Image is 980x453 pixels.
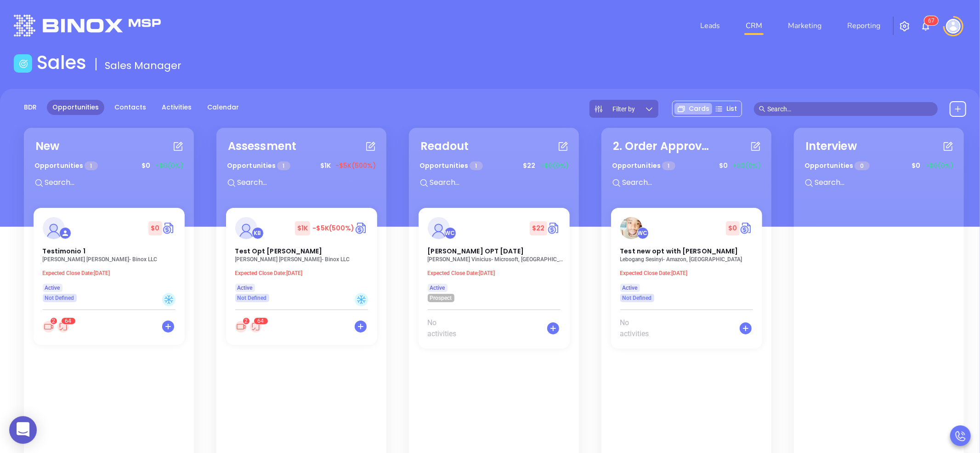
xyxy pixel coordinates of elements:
a: profileWalter Contreras$0Circle dollarTest new opt with [PERSON_NAME]Lebogang Sesinyi- Amazon, [G... [611,208,762,302]
p: Expected Close Date: [DATE] [428,270,566,276]
sup: 2 [51,318,57,324]
span: Active [45,283,60,293]
p: Expected Close Date: [DATE] [235,270,373,276]
h1: Sales [37,52,86,74]
span: $ 0 [139,159,153,173]
div: List [712,103,740,115]
sup: 64 [62,318,75,324]
div: Interview [805,138,857,155]
a: Reporting [844,17,884,35]
span: search [759,106,765,112]
span: -$5K (500%) [312,224,354,233]
span: +$0 (0%) [155,161,183,171]
span: 1 [470,161,482,170]
div: Walter Contreras [444,227,456,239]
a: Activities [156,100,197,115]
div: Kevin Barrientos [252,227,264,239]
a: Opportunities [47,100,104,115]
p: David Romero - Binox LLC [235,256,373,263]
div: Cards [674,103,712,115]
span: 4 [261,318,264,324]
div: Assessment [228,138,296,155]
a: Contacts [109,100,152,115]
a: Calendar [202,100,244,115]
span: -$5K (500%) [335,161,376,171]
a: profile $0Circle dollarTestimonio 1[PERSON_NAME] [PERSON_NAME]- Binox LLCExpected Close Date:[DAT... [34,208,185,302]
span: Sales Manager [105,58,181,73]
p: David Romero - Binox LLC [43,256,181,263]
sup: 2 [243,318,249,324]
div: Walter Contreras [637,227,649,239]
div: New [35,138,59,155]
img: iconSetting [899,21,910,32]
sup: 64 [254,318,268,324]
div: Cold [355,293,368,306]
div: Readout [420,138,469,155]
span: Not Defined [238,293,267,303]
span: $ 1K [318,159,333,173]
img: Quote [355,221,368,235]
img: Testimonio 1 [43,217,65,239]
span: 4 [68,318,72,324]
span: Not Defined [45,293,74,303]
span: 6 [258,318,261,324]
p: Expected Close Date: [DATE] [620,270,758,276]
span: Felipe OPT may 9 [428,247,524,256]
span: $ 0 [148,221,162,235]
p: Expected Close Date: [DATE] [43,270,181,276]
p: Opportunities [419,157,483,174]
p: Felipe Vinicius - Microsoft, Brazil [428,256,566,263]
input: Search... [621,177,759,189]
span: Active [623,283,638,293]
span: 0 [855,161,869,170]
img: iconNotification [920,21,931,32]
span: $ 22 [530,221,547,235]
span: 1 [277,161,290,170]
a: BDR [18,100,42,115]
input: Search... [44,177,181,189]
span: Active [430,283,445,293]
a: Marketing [784,17,825,35]
img: Test new opt with kevin [620,217,642,239]
span: 1 [85,161,97,170]
span: 2 [244,318,248,324]
div: Cold [162,293,176,306]
p: Opportunities [227,157,290,174]
img: Test Opt David Romero [235,217,257,239]
input: Search... [814,177,952,189]
span: 2 [52,318,55,324]
a: profileWalter Contreras$22Circle dollar[PERSON_NAME] OPT [DATE][PERSON_NAME] Vinicius- Microsoft,... [419,208,570,302]
span: $ 1K [295,221,310,235]
img: Quote [162,221,176,235]
p: Lebogang Sesinyi - Amazon, South Africa [620,256,758,263]
img: Quote [547,221,561,235]
p: Opportunities [34,157,98,174]
span: Active [238,283,253,293]
span: Test new opt with kevin [620,247,738,256]
span: No activities [428,317,468,339]
span: $ 0 [726,221,739,235]
a: profileKevin Barrientos$1K-$5K(500%)Circle dollarTest Opt [PERSON_NAME][PERSON_NAME] [PERSON_NAME... [226,208,377,302]
span: 6 [65,318,68,324]
span: $ 0 [717,159,730,173]
span: Prospect [430,293,452,303]
img: Felipe OPT may 9 [428,217,450,239]
span: No activities [620,317,660,339]
span: 1 [662,161,675,170]
span: Test Opt David Romero [235,247,323,256]
span: Testimonio 1 [43,247,85,256]
input: Search... [236,177,374,189]
img: logo [14,15,161,36]
span: +$0 (0%) [925,161,953,171]
span: $ 0 [909,159,923,173]
img: Quote [740,221,753,235]
span: +$0 (0%) [540,161,568,171]
span: 7 [931,17,935,24]
sup: 67 [924,16,938,25]
input: Search... [429,177,566,189]
img: user [946,19,961,34]
span: Not Defined [623,293,652,303]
